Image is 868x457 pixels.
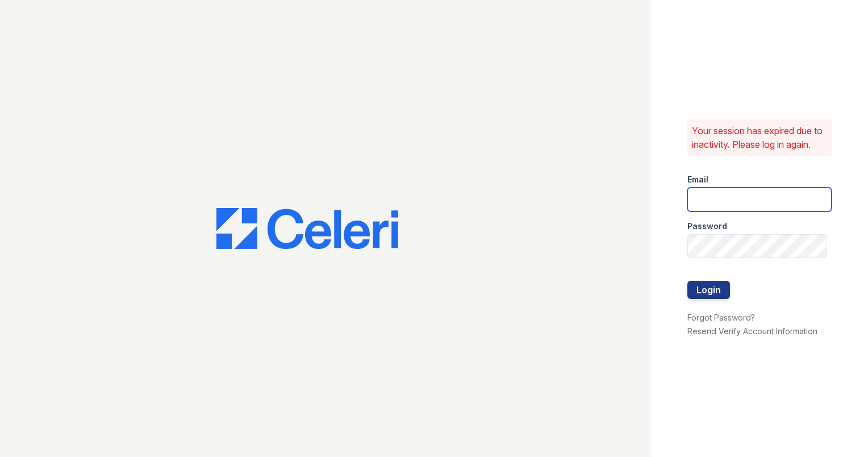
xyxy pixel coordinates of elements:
label: Password [687,221,727,232]
button: Login [687,281,730,299]
p: Your session has expired due to inactivity. Please log in again. [692,124,827,151]
a: Resend Verify Account Information [687,326,817,336]
label: Email [687,174,708,185]
img: CE_Logo_Blue-a8612792a0a2168367f1c8372b55b34899dd931a85d93a1a3d3e32e68fde9ad4.png [216,208,398,249]
a: Forgot Password? [687,313,755,322]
